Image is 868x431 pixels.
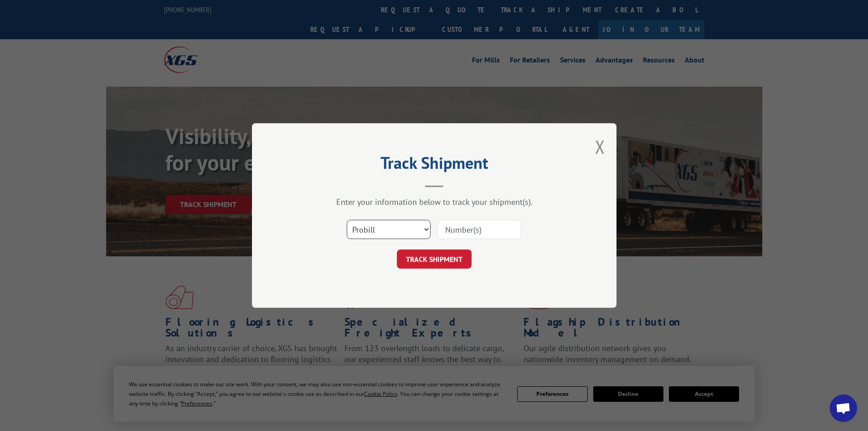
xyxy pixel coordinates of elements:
div: Enter your information below to track your shipment(s). [298,197,571,207]
div: Open chat [830,395,857,422]
h2: Track Shipment [298,156,571,174]
button: Close modal [595,135,605,159]
button: TRACK SHIPMENT [397,249,472,269]
input: Number(s) [437,220,521,239]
